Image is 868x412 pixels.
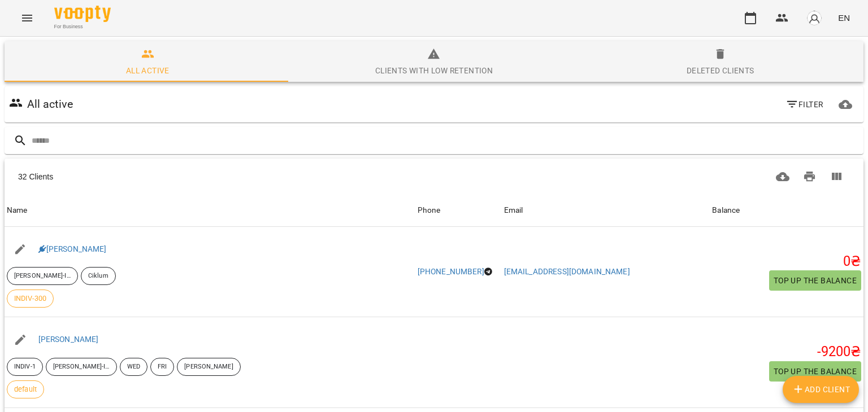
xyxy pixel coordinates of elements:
[834,7,854,28] button: EN
[792,383,850,396] span: Add Client
[504,267,630,276] a: [EMAIL_ADDRESS][DOMAIN_NAME]
[785,98,823,111] span: Filter
[712,343,861,361] h5: -9200 ₴
[418,267,484,276] a: [PHONE_NUMBER]
[712,204,740,217] div: Balance
[120,358,147,376] div: WED
[504,204,523,217] div: Sort
[81,267,116,285] div: Ciklum
[5,159,863,195] div: Table Toolbar
[38,335,99,344] a: [PERSON_NAME]
[796,163,823,190] button: Print
[7,204,28,217] div: Name
[418,204,441,217] div: Sort
[54,23,111,30] span: For Business
[781,94,828,115] button: Filter
[88,271,108,281] p: Ciklum
[14,362,36,372] p: INDIV-1
[375,64,493,77] div: Clients with low retention
[38,244,107,253] a: [PERSON_NAME]
[7,384,44,395] span: default
[418,204,441,217] div: Phone
[712,204,861,217] span: Balance
[774,274,857,287] span: Top up the balance
[7,204,28,217] div: Sort
[18,171,411,182] div: 32 Clients
[806,10,822,26] img: avatar_s.png
[46,358,117,376] div: [PERSON_NAME]-INDIV
[7,293,53,304] span: INDIV-300
[774,365,857,378] span: Top up the balance
[7,358,43,376] div: INDIV-1
[14,5,41,32] button: Menu
[838,12,850,24] span: EN
[14,271,71,281] p: [PERSON_NAME]-INDIV
[823,163,850,190] button: Columns view
[126,64,170,77] div: All active
[712,253,861,270] h5: 0 ₴
[184,362,233,372] p: [PERSON_NAME]
[150,358,174,376] div: FRI
[769,270,861,291] button: Top up the balance
[158,362,167,372] p: FRI
[7,267,78,285] div: [PERSON_NAME]-INDIV
[783,376,860,403] button: Add Client
[53,362,110,372] p: [PERSON_NAME]-INDIV
[769,361,861,382] button: Top up the balance
[7,204,413,217] span: Name
[418,204,500,217] span: Phone
[127,362,140,372] p: WED
[177,358,240,376] div: [PERSON_NAME]
[769,163,796,190] button: Download CSV
[27,95,73,113] h6: All active
[54,6,111,22] img: Voopty Logo
[504,204,708,217] span: Email
[687,64,754,77] div: Deleted clients
[504,204,523,217] div: Email
[712,204,740,217] div: Sort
